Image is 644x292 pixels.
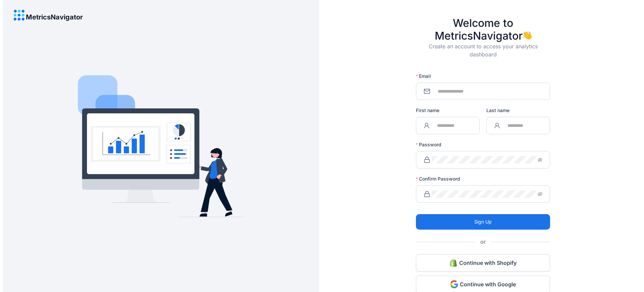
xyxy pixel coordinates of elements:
span: user [424,123,430,129]
button: Sign Up [416,214,550,230]
label: Password [416,141,446,148]
h4: MetricsNavigator [26,13,83,21]
button: Continue with Shopify [416,254,550,272]
span: eye-invisible [538,192,542,196]
span: Continue with Google [460,281,516,288]
span: Continue with Shopify [459,259,517,266]
label: Email [416,73,436,80]
label: First name [416,107,444,114]
input: Email [432,88,542,95]
label: Last name [486,107,514,114]
span: or [475,238,491,246]
div: Create an account to access your analytics dashboard [416,42,550,69]
span: user [494,123,500,129]
input: First name [431,122,472,129]
input: Confirm Password [432,190,536,198]
input: Password [432,156,536,163]
span: Sign Up [474,218,492,226]
label: Confirm Password [416,176,465,182]
span: eye-invisible [538,157,542,162]
h4: Welcome to MetricsNavigator [416,17,550,42]
input: Last name [501,122,542,129]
